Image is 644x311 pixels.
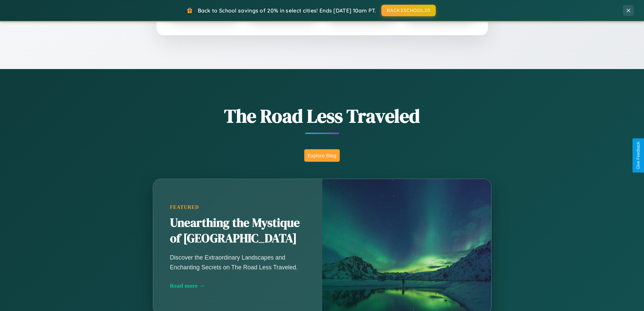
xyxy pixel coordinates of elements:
[636,142,641,169] div: Give Feedback
[119,103,525,129] h1: The Road Less Traveled
[170,215,305,246] h2: Unearthing the Mystique of [GEOGRAPHIC_DATA]
[304,149,340,162] button: Explore Blog
[170,204,305,210] div: Featured
[381,5,436,16] button: BACK2SCHOOL20
[198,7,376,14] span: Back to School savings of 20% in select cities! Ends [DATE] 10am PT.
[170,253,305,272] p: Discover the Extraordinary Landscapes and Enchanting Secrets on The Road Less Traveled.
[170,282,305,289] div: Read more →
